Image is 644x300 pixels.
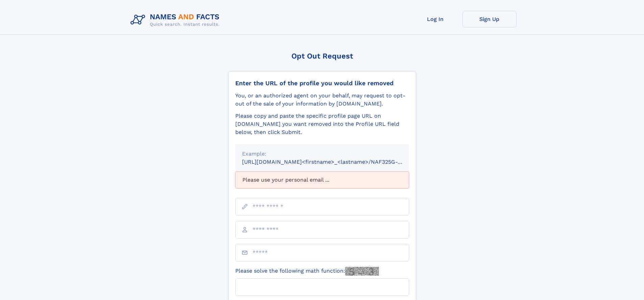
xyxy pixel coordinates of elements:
img: Logo Names and Facts [128,11,225,29]
label: Please solve the following math function: [235,267,379,276]
small: [URL][DOMAIN_NAME]<firstname>_<lastname>/NAF325G-xxxxxxxx [242,159,422,165]
div: Opt Out Request [228,52,416,60]
div: Enter the URL of the profile you would like removed [235,79,409,87]
div: You, or an authorized agent on your behalf, may request to opt-out of the sale of your informatio... [235,92,409,108]
div: Please use your personal email ... [235,171,409,188]
a: Sign Up [462,11,517,27]
div: Please copy and paste the specific profile page URL on [DOMAIN_NAME] you want removed into the Pr... [235,112,409,136]
a: Log In [408,11,462,27]
div: Example: [242,150,402,158]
